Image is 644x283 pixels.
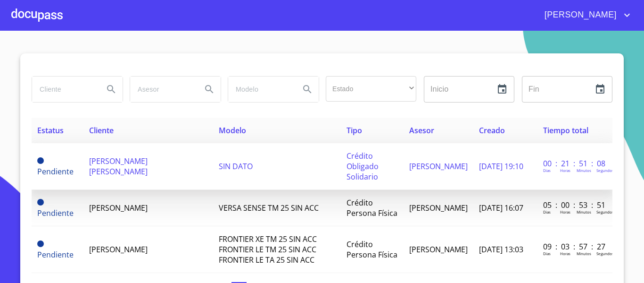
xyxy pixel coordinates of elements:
[596,168,614,173] p: Segundos
[479,203,523,213] span: [DATE] 16:07
[100,78,123,101] button: Search
[577,251,591,256] p: Minutos
[228,77,292,102] input: search
[596,251,614,256] p: Segundos
[130,77,194,102] input: search
[543,168,551,173] p: Dias
[219,203,319,213] span: VERSA SENSE TM 25 SIN ACC
[596,209,614,214] p: Segundos
[409,203,468,213] span: [PERSON_NAME]
[537,8,621,23] span: [PERSON_NAME]
[409,125,434,136] span: Asesor
[347,151,379,182] span: Crédito Obligado Solidario
[409,244,468,255] span: [PERSON_NAME]
[89,244,148,255] span: [PERSON_NAME]
[479,244,523,255] span: [DATE] 13:03
[543,125,588,136] span: Tiempo total
[577,209,591,214] p: Minutos
[37,157,44,164] span: Pendiente
[479,161,523,172] span: [DATE] 19:10
[537,8,633,23] button: account of current user
[89,156,148,177] span: [PERSON_NAME] [PERSON_NAME]
[560,168,570,173] p: Horas
[347,239,397,260] span: Crédito Persona Física
[198,78,221,101] button: Search
[37,208,74,218] span: Pendiente
[479,125,505,136] span: Creado
[37,166,74,177] span: Pendiente
[409,161,468,172] span: [PERSON_NAME]
[543,241,607,252] p: 09 : 03 : 57 : 27
[560,251,570,256] p: Horas
[296,78,319,101] button: Search
[37,199,44,206] span: Pendiente
[219,161,253,172] span: SIN DATO
[32,77,96,102] input: search
[219,234,317,265] span: FRONTIER XE TM 25 SIN ACC FRONTIER LE TM 25 SIN ACC FRONTIER LE TA 25 SIN ACC
[543,200,607,210] p: 05 : 00 : 53 : 51
[543,209,551,214] p: Dias
[347,197,397,218] span: Crédito Persona Física
[560,209,570,214] p: Horas
[89,203,148,213] span: [PERSON_NAME]
[543,251,551,256] p: Dias
[577,168,591,173] p: Minutos
[219,125,246,136] span: Modelo
[326,76,416,102] div: ​
[37,249,74,260] span: Pendiente
[543,158,607,169] p: 00 : 21 : 51 : 08
[89,125,114,136] span: Cliente
[37,125,64,136] span: Estatus
[347,125,362,136] span: Tipo
[37,240,44,247] span: Pendiente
